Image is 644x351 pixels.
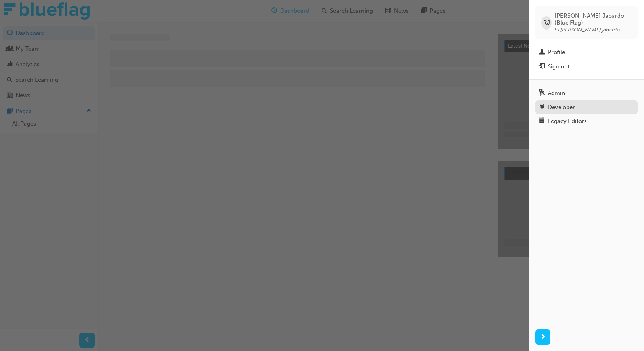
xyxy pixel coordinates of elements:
[555,12,632,26] span: [PERSON_NAME] Jabardo (Blue Flag)
[540,333,546,342] span: next-icon
[543,18,550,27] span: RJ
[535,86,638,100] a: Admin
[539,49,545,56] span: man-icon
[539,104,545,111] span: robot-icon
[548,62,570,71] div: Sign out
[548,103,575,112] div: Developer
[548,48,565,57] div: Profile
[535,60,638,74] button: Sign out
[539,118,545,125] span: notepad-icon
[535,114,638,128] a: Legacy Editors
[548,117,587,126] div: Legacy Editors
[539,63,545,70] span: exit-icon
[535,45,638,60] a: Profile
[535,100,638,114] a: Developer
[555,26,620,33] span: bf.[PERSON_NAME].jabardo
[539,90,545,97] span: keys-icon
[548,89,565,98] div: Admin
